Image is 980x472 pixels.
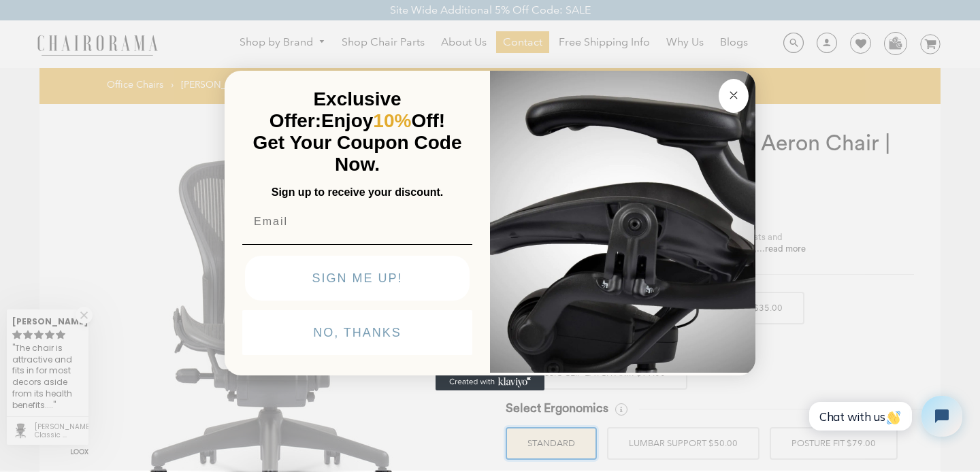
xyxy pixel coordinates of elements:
button: NO, THANKS [242,310,472,355]
span: Sign up to receive your discount. [272,186,443,198]
button: Close dialog [719,79,749,113]
span: Exclusive Offer: [269,88,402,131]
span: Get Your Coupon Code Now. [253,132,462,175]
span: Enjoy Off! [321,110,445,131]
iframe: Tidio Chat [794,384,974,448]
a: Created with Klaviyo - opens in a new tab [436,374,544,390]
input: Email [242,208,472,235]
span: 10% [373,110,411,131]
img: 92d77583-a095-41f6-84e7-858462e0427a.jpeg [490,68,755,373]
button: SIGN ME UP! [245,256,470,301]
